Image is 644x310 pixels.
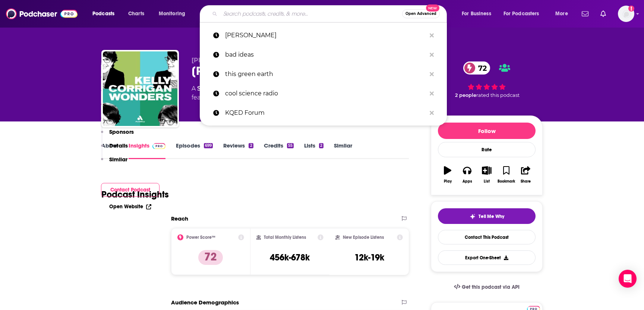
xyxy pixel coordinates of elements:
button: Details [101,142,128,156]
div: Search podcasts, credits, & more... [207,5,454,22]
img: Kelly Corrigan Wonders [103,51,177,126]
a: Open Website [109,203,151,210]
h2: Audience Demographics [171,299,239,306]
div: Rate [438,142,536,157]
span: Charts [128,9,144,19]
a: Credits55 [264,142,294,159]
a: KQED Forum [200,103,447,123]
button: Share [516,161,536,188]
a: Show notifications dropdown [579,7,591,20]
span: [PERSON_NAME] [192,57,245,64]
button: Open AdvancedNew [402,9,440,18]
span: 2 people [455,92,476,98]
span: rated this podcast [476,92,520,98]
span: Logged in as Rbaldwin [618,6,634,22]
span: Tell Me Why [479,213,504,219]
p: bad ideas [225,45,426,64]
span: 72 [471,61,490,75]
button: Show profile menu [618,6,634,22]
button: Play [438,161,457,188]
button: tell me why sparkleTell Me Why [438,208,536,224]
button: Apps [457,161,477,188]
div: 699 [204,143,213,148]
h3: 456k-678k [270,252,310,263]
h2: Power Score™ [186,235,215,240]
span: For Podcasters [503,9,539,19]
p: Similar [109,156,127,163]
p: cool science radio [225,84,426,103]
a: Charts [123,8,149,20]
div: List [484,179,490,184]
a: Contact This Podcast [438,230,536,244]
button: Similar [101,156,127,170]
span: New [426,4,439,12]
input: Search podcasts, credits, & more... [220,8,402,20]
button: Follow [438,123,536,139]
div: Open Intercom Messenger [619,270,637,288]
div: 55 [287,143,294,148]
button: Bookmark [496,161,516,188]
a: Episodes699 [176,142,213,159]
a: Show notifications dropdown [597,7,609,20]
a: Get this podcast via API [448,278,525,296]
span: Podcasts [92,9,114,19]
button: open menu [154,8,195,20]
button: Export One-Sheet [438,250,536,265]
button: open menu [499,8,550,20]
a: Lists2 [304,142,323,159]
a: cool science radio [200,84,447,103]
div: Share [521,179,531,184]
span: More [555,9,568,19]
span: For Business [462,9,491,19]
div: 72 2 peoplerated this podcast [431,57,543,103]
a: 72 [463,61,490,75]
div: 2 [249,143,253,148]
span: Monitoring [159,9,185,19]
div: 2 [319,143,323,148]
div: Play [444,179,452,184]
img: Podchaser - Follow, Share and Rate Podcasts [6,7,78,21]
p: 72 [198,250,223,265]
button: Contact Podcast [101,183,160,197]
svg: Add a profile image [628,6,634,12]
span: Open Advanced [405,12,436,16]
h2: Reach [171,215,188,222]
span: Get this podcast via API [462,284,520,290]
span: featuring [192,93,278,102]
p: kelly corrigan [225,26,426,45]
h2: New Episode Listens [343,235,384,240]
button: open menu [550,8,577,20]
a: Society [197,85,220,92]
div: Apps [463,179,472,184]
p: Details [109,142,128,149]
h2: Total Monthly Listens [264,235,306,240]
button: open menu [87,8,124,20]
div: Bookmark [498,179,515,184]
h3: 12k-19k [354,252,384,263]
p: this green earth [225,64,426,84]
button: List [477,161,496,188]
a: bad ideas [200,45,447,64]
button: open menu [457,8,501,20]
a: Similar [334,142,352,159]
a: Reviews2 [223,142,253,159]
img: tell me why sparkle [470,213,476,219]
a: [PERSON_NAME] [200,26,447,45]
img: User Profile [618,6,634,22]
p: KQED Forum [225,103,426,123]
div: A podcast [192,84,278,102]
a: this green earth [200,64,447,84]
